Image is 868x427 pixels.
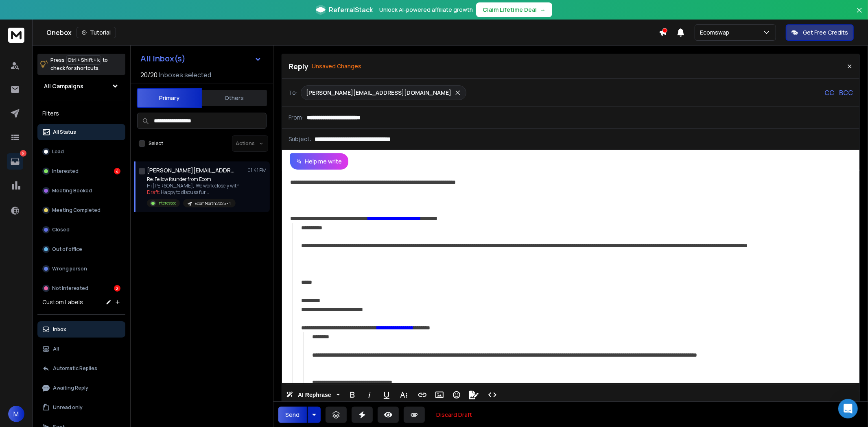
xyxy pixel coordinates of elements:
button: Get Free Credits [786,24,854,41]
a: 6 [7,153,23,170]
button: All Status [37,124,125,140]
p: Ecomswap [700,28,732,37]
p: All Status [53,129,76,135]
span: Ctrl + Shift + k [66,55,101,65]
button: Insert Image (Ctrl+P) [432,387,447,403]
h1: All Campaigns [44,82,83,90]
p: Lead [52,148,64,155]
p: Unread only [53,404,83,411]
div: Open Intercom Messenger [838,399,858,418]
button: Tutorial [77,27,116,38]
p: Hi [PERSON_NAME], We work closely with [147,183,240,189]
h3: Custom Labels [42,298,83,306]
p: EcomNorth 2025 - 1 [195,200,231,207]
button: Out of office [37,241,125,257]
p: 01:41 PM [247,167,267,174]
span: Draft: [147,189,160,196]
p: From: [289,113,304,122]
button: Closed [37,222,125,238]
p: Meeting Booked [52,187,92,194]
span: Happy to discuss fur ... [161,189,209,196]
button: Meeting Completed [37,202,125,218]
button: Not Interested2 [37,280,125,296]
button: Wrong person [37,261,125,277]
p: Awaiting Reply [53,385,88,391]
p: Re: Fellow founder from Ecom [147,176,240,183]
span: AI Rephrase [296,392,333,399]
button: Unread only [37,399,125,416]
button: More Text [396,387,411,403]
h3: Inboxes selected [159,70,211,80]
p: Not Interested [52,285,88,292]
button: M [8,406,24,422]
p: Wrong person [52,266,87,272]
p: CC [824,88,834,98]
p: All [53,346,59,352]
div: Onebox [46,27,659,38]
button: Primary [137,88,202,108]
p: Out of office [52,246,82,253]
span: → [540,6,546,14]
p: Subject: [289,135,311,143]
div: 4 [114,168,120,174]
p: [PERSON_NAME][EMAIL_ADDRESS][DOMAIN_NAME] [306,89,451,97]
p: BCC [839,88,853,98]
p: Unsaved Changes [312,62,361,70]
button: Close banner [854,5,865,24]
p: 6 [20,150,26,157]
button: Emoticons [449,387,464,403]
p: Get Free Credits [803,28,848,37]
button: Underline (Ctrl+U) [379,387,394,403]
button: Inbox [37,321,125,338]
button: Help me write [290,153,348,170]
span: 20 / 20 [140,70,157,80]
p: Closed [52,227,70,233]
button: Discard Draft [430,407,479,423]
h1: All Inbox(s) [140,54,186,63]
p: Unlock AI-powered affiliate growth [379,6,473,14]
button: Italic (Ctrl+I) [362,387,377,403]
button: All [37,341,125,357]
button: Bold (Ctrl+B) [345,387,360,403]
button: All Inbox(s) [134,50,268,67]
p: Press to check for shortcuts. [50,56,108,72]
button: Claim Lifetime Deal→ [476,2,552,17]
div: 2 [114,285,120,292]
p: Interested [157,200,177,206]
button: Awaiting Reply [37,380,125,396]
p: To: [289,89,297,97]
p: Interested [52,168,79,174]
p: Reply [289,61,308,72]
button: Interested4 [37,163,125,179]
button: Meeting Booked [37,183,125,199]
label: Select [149,140,163,147]
h3: Filters [37,108,125,119]
p: Automatic Replies [53,365,97,372]
p: Meeting Completed [52,207,101,213]
button: AI Rephrase [284,387,341,403]
span: ReferralStack [329,5,373,15]
button: Insert Link (Ctrl+K) [415,387,430,403]
button: Automatic Replies [37,360,125,377]
button: All Campaigns [37,78,125,94]
p: Inbox [53,326,66,333]
h1: [PERSON_NAME][EMAIL_ADDRESS][DOMAIN_NAME] [147,166,236,174]
button: Send [278,407,307,423]
button: Others [202,89,267,107]
button: Lead [37,144,125,160]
